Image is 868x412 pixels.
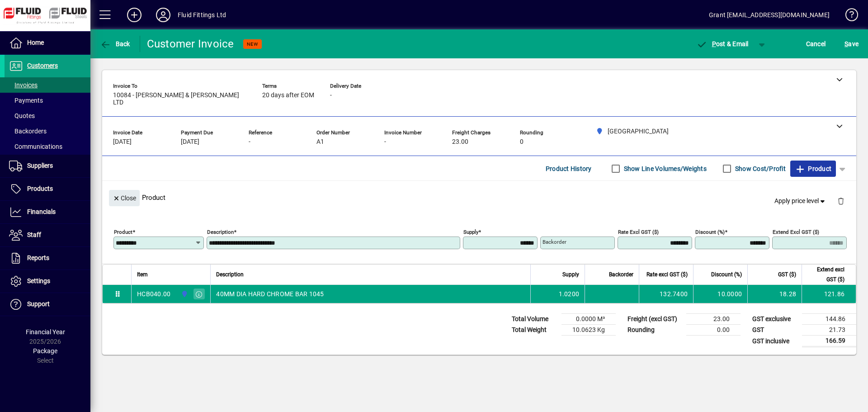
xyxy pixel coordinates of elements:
span: Extend excl GST ($) [807,265,844,284]
td: Total Weight [507,325,561,336]
div: Product [102,181,856,214]
span: Product History [546,161,592,176]
td: 121.86 [802,285,856,303]
span: - [384,138,386,146]
span: - [330,92,332,99]
span: - [249,138,250,146]
span: Product [795,161,831,176]
span: 10084 - [PERSON_NAME] & [PERSON_NAME] LTD [113,92,249,106]
mat-label: Description [207,229,234,235]
button: Product [790,161,836,177]
td: GST exclusive [748,314,802,325]
span: Close [113,191,136,206]
td: 18.28 [747,285,802,303]
a: Financials [5,201,90,223]
span: Back [100,40,130,47]
button: Profile [149,7,178,23]
span: Backorders [9,128,47,135]
td: 10.0623 Kg [561,325,616,336]
button: Save [842,36,861,52]
span: [DATE] [113,138,132,146]
span: 1.0200 [559,289,580,298]
button: Cancel [804,36,828,52]
span: Reports [27,254,49,261]
td: 23.00 [686,314,741,325]
span: 23.00 [452,138,468,146]
td: 10.0000 [693,285,747,303]
span: AUCKLAND [179,289,189,299]
span: 40MM DIA HARD CHROME BAR 1045 [216,289,324,298]
button: Product History [542,161,595,177]
a: Staff [5,224,90,246]
app-page-header-button: Delete [830,197,852,205]
div: Customer Invoice [147,37,234,51]
div: 132.7400 [645,289,688,298]
td: 166.59 [802,336,856,347]
span: P [712,40,716,47]
td: 0.0000 M³ [561,314,616,325]
mat-label: Rate excl GST ($) [618,229,659,235]
button: Add [120,7,149,23]
span: Support [27,300,50,308]
span: Communications [9,143,62,150]
span: Financials [27,208,56,215]
a: Invoices [5,77,90,93]
span: Backorder [609,270,633,279]
span: Products [27,185,53,192]
span: 0 [520,138,524,146]
button: Close [109,190,140,206]
mat-label: Supply [463,229,478,235]
span: Rate excl GST ($) [646,270,688,279]
td: 21.73 [802,325,856,336]
span: Home [27,39,44,46]
td: Freight (excl GST) [623,314,686,325]
span: 20 days after EOM [262,92,314,99]
mat-label: Product [114,229,132,235]
td: 144.86 [802,314,856,325]
a: Products [5,178,90,200]
mat-label: Extend excl GST ($) [773,229,819,235]
span: Quotes [9,112,35,119]
span: S [844,40,848,47]
span: NEW [247,41,258,47]
label: Show Cost/Profit [733,164,786,173]
a: Communications [5,139,90,154]
app-page-header-button: Back [90,36,140,52]
span: ost & Email [696,40,749,47]
a: Payments [5,93,90,108]
span: ave [844,37,859,51]
a: Suppliers [5,155,90,177]
a: Backorders [5,123,90,139]
div: Fluid Fittings Ltd [178,8,226,22]
span: [DATE] [181,138,199,146]
span: Staff [27,231,41,238]
button: Apply price level [771,193,830,209]
td: Rounding [623,325,686,336]
mat-label: Discount (%) [695,229,725,235]
span: Payments [9,97,43,104]
div: Grant [EMAIL_ADDRESS][DOMAIN_NAME] [709,8,830,22]
a: Settings [5,270,90,293]
div: HCB040.00 [137,289,170,298]
span: Item [137,270,148,279]
span: Financial Year [26,328,65,336]
span: Customers [27,62,58,69]
span: Cancel [806,37,826,51]
mat-label: Backorder [542,239,566,245]
a: Knowledge Base [839,2,857,31]
span: Package [33,347,57,355]
span: Settings [27,277,50,284]
a: Home [5,32,90,54]
span: Supply [562,270,579,279]
td: GST inclusive [748,336,802,347]
span: Suppliers [27,162,53,169]
a: Reports [5,247,90,270]
span: Invoices [9,81,38,89]
label: Show Line Volumes/Weights [622,164,707,173]
a: Support [5,293,90,316]
a: Quotes [5,108,90,123]
button: Delete [830,190,852,212]
span: GST ($) [778,270,796,279]
td: GST [748,325,802,336]
td: 0.00 [686,325,741,336]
